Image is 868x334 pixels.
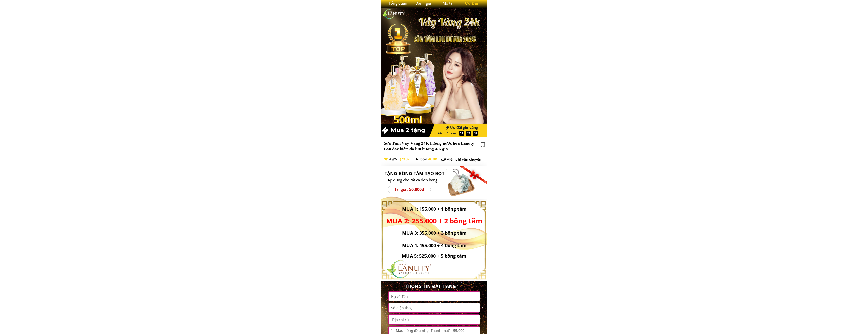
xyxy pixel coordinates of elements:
div: TẶNG BÔNG TẮM TẠO BỌT [385,171,450,176]
h3: Mua 2 tặng 2 [391,126,430,144]
h3: 4.9/5 [389,157,403,162]
span: 46.8K [428,157,437,161]
h3: Miễn phí vận chuyển [446,157,487,162]
span: Sữa Tắm Vảy Vàng 24K hương nước hoa Lanuty Bản đặc biệt: độ lưu hương 4-6 giờ [384,141,474,152]
h3: THÔNG TIN ĐẶT HÀNG [401,283,460,290]
span: Đã bán [414,157,427,161]
h3: Ưu đãi giờ vàng [441,126,478,130]
h3: Vảy Vàng 24k [419,13,492,31]
h3: (20.3k) [400,157,413,162]
h3: : [469,131,471,136]
input: Số điện thoại [390,303,478,312]
input: Họ và Tên [390,292,478,301]
h3: MUA 3: 355.000 + 3 bông tắm [394,229,474,237]
h3: SỮA TẮM LƯU HƯƠNG 2025 [414,35,494,44]
h3: : [462,131,465,135]
h3: MUA 5: 525.000 + 5 bông tắm [392,252,476,260]
input: Địa chỉ cũ [390,315,478,324]
span: Màu hồng (Dịu nhẹ, Thanh mát) 155.000 [396,328,474,333]
h1: 500ml [393,112,431,127]
h3: MUA 4: 455.000 + 4 bông tắm [392,242,476,249]
h3: Trị giá: 50.000đ [390,186,429,193]
div: Áp dụng cho tất cả đơn hàng [388,178,443,182]
h3: MUA 2: 255.000 + 2 bông tắm [385,215,484,226]
h3: MUA 1: 155.000 + 1 bông tắm [396,205,473,213]
h3: Kết thúc sau [437,131,458,136]
h1: 500ml [394,112,425,127]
